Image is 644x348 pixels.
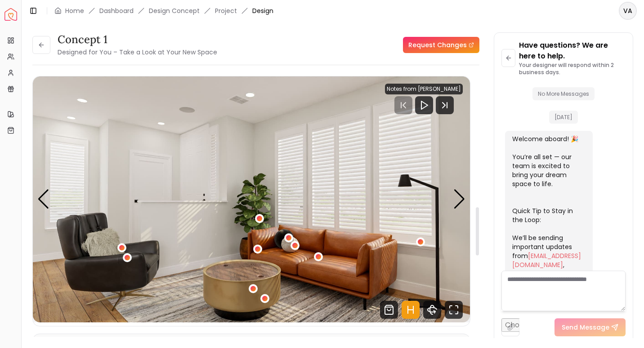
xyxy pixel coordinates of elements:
span: Design [252,6,273,15]
div: Previous slide [37,189,49,209]
h3: concept 1 [58,32,217,47]
a: Dashboard [99,6,134,15]
a: Project [215,6,237,15]
div: 4 / 5 [33,76,470,322]
div: Next slide [453,189,465,209]
p: Your designer will respond within 2 business days. [519,62,626,76]
small: Designed for You – Take a Look at Your New Space [58,48,217,57]
button: VA [619,2,637,20]
a: Spacejoy [4,8,17,21]
a: [EMAIL_ADDRESS][DOMAIN_NAME] [512,251,581,269]
svg: Hotspots Toggle [402,301,420,319]
div: Carousel [33,76,470,322]
span: VA [620,3,636,19]
svg: Play [419,100,429,111]
p: Have questions? We are here to help. [519,40,626,62]
img: Design Render 4 [33,76,470,322]
svg: Fullscreen [445,301,463,319]
span: [DATE] [549,111,578,124]
div: Notes from [PERSON_NAME] [385,84,463,94]
a: Home [65,6,84,15]
svg: Shop Products from this design [380,301,398,319]
svg: 360 View [423,301,441,319]
li: Design Concept [149,6,200,15]
nav: breadcrumb [54,6,273,15]
a: Request Changes [403,37,479,53]
img: Spacejoy Logo [4,8,17,21]
svg: Next Track [436,96,454,114]
span: No More Messages [532,87,595,100]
